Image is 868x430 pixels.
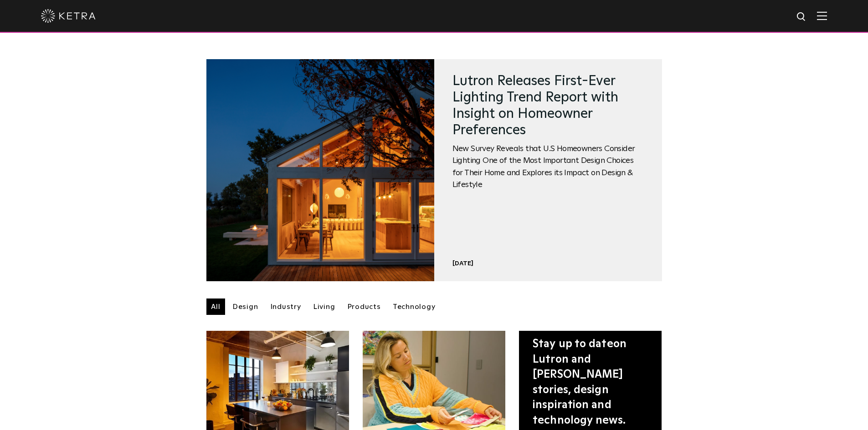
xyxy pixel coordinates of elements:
span: on Lutron and [PERSON_NAME] stories, design inspiration and technology news. [533,339,627,426]
div: Stay up to date [533,337,648,429]
a: Lutron Releases First-Ever Lighting Trend Report with Insight on Homeowner Preferences [452,74,618,137]
a: Products [343,298,385,315]
a: Industry [266,298,306,315]
div: [DATE] [452,259,644,268]
span: New Survey Reveals that U.S Homeowners Consider Lighting One of the Most Important Design Choices... [452,143,644,191]
a: Technology [388,298,440,315]
a: All [206,298,225,315]
img: ketra-logo-2019-white [41,9,96,23]
img: Hamburger%20Nav.svg [817,11,827,20]
img: search icon [796,11,807,23]
a: Living [308,298,340,315]
a: Design [228,298,263,315]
